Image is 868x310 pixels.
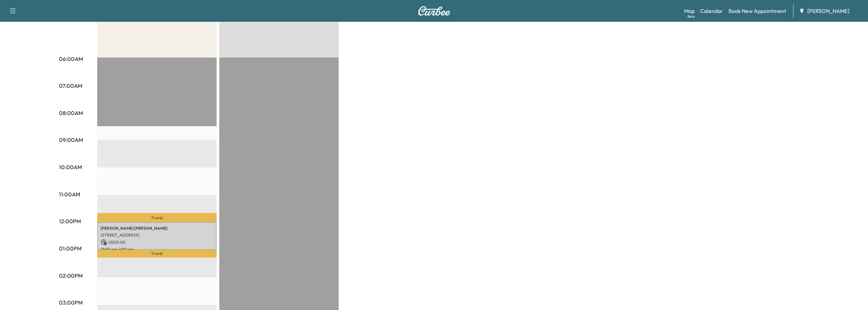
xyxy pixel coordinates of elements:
[101,232,213,238] p: [STREET_ADDRESS]
[59,190,80,198] p: 11:00AM
[59,272,83,280] p: 02:00PM
[59,55,83,63] p: 06:00AM
[700,7,723,15] a: Calendar
[688,14,695,19] div: Beta
[101,226,213,231] p: [PERSON_NAME] [PERSON_NAME]
[59,244,82,252] p: 01:00PM
[59,109,83,117] p: 08:00AM
[807,7,849,15] span: [PERSON_NAME]
[59,217,81,225] p: 12:00PM
[101,239,213,245] p: USD 0.00
[97,213,217,222] p: Travel
[59,82,82,90] p: 07:00AM
[59,136,83,144] p: 09:00AM
[684,7,695,15] a: MapBeta
[418,6,451,16] img: Curbee Logo
[101,247,213,252] p: 12:00 pm - 1:00 pm
[729,7,786,15] a: Book New Appointment
[59,298,83,307] p: 03:00PM
[97,250,217,258] p: Travel
[59,163,82,171] p: 10:00AM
